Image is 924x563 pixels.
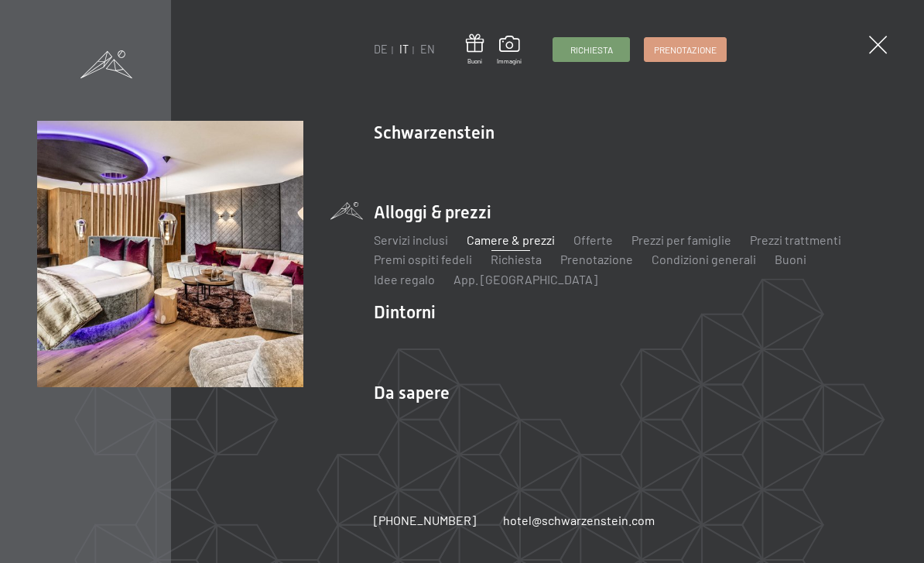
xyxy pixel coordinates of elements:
a: Premi ospiti fedeli [374,252,472,266]
a: Richiesta [553,38,629,61]
span: Prenotazione [654,43,717,57]
span: Richiesta [570,43,613,57]
span: [PHONE_NUMBER] [374,513,476,527]
a: Camere & prezzi [467,232,555,247]
a: Offerte [573,232,613,247]
a: Prezzi per famiglie [631,232,731,247]
span: Buoni [466,57,484,66]
a: DE [374,43,388,56]
a: [PHONE_NUMBER] [374,512,476,529]
span: Immagini [497,57,522,66]
a: Buoni [466,34,484,66]
a: Immagini [497,36,522,65]
a: IT [399,43,409,56]
a: EN [420,43,435,56]
a: Prenotazione [560,252,633,266]
a: App. [GEOGRAPHIC_DATA] [453,272,597,287]
a: Idee regalo [374,272,435,287]
a: Condizioni generali [652,252,756,266]
a: Prenotazione [645,38,726,61]
a: hotel@schwarzenstein.com [503,512,655,529]
a: Servizi inclusi [374,232,448,247]
a: Richiesta [491,252,542,266]
a: Prezzi trattmenti [750,232,841,247]
a: Buoni [775,252,806,266]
